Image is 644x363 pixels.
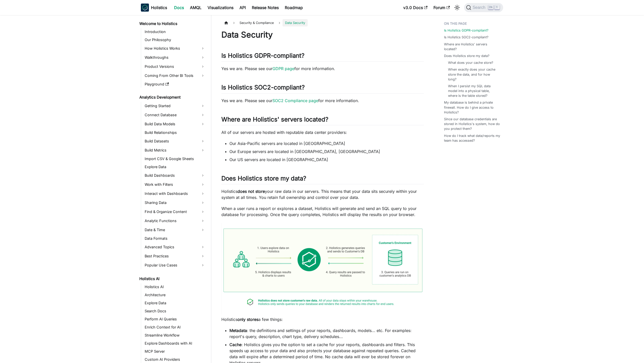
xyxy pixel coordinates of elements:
[221,205,424,218] p: When a user runs a report or explores a dataset, Holistics will generate and send an SQL query to...
[138,94,207,101] a: Analytics Development
[205,4,236,12] a: Visualizations
[143,171,207,179] a: Build Dashboards
[221,30,424,40] h1: Data Security
[221,84,424,93] h2: Is Holistics SOC2-compliant?
[221,188,424,200] p: Holistics your raw data in our servers. This means that your data sits securely within your syste...
[143,332,207,339] a: Streamline Workflow
[448,60,493,65] a: What does your cache store?
[143,63,207,71] a: Product Versions
[453,4,461,12] button: Switch between dark and light mode (currently light mode)
[141,4,149,12] img: Holistics
[444,133,500,143] a: How do I track what data/reports my team has accessed?
[221,129,424,135] p: All of our servers are hosted with reputable data center providers:
[143,72,207,80] a: Coming From Other BI Tools
[444,35,489,40] a: Is Holistics SOC2-compliant?
[283,19,308,26] span: Data Security
[400,4,430,12] a: v3.0 Docs
[143,324,207,331] a: Enrich Context for AI
[138,275,207,282] a: Holistics AI
[141,4,167,12] a: HolisticsHolistics
[143,190,207,198] a: Interact with Dashboards
[471,5,489,10] span: Search
[143,261,207,269] a: Popular Use Cases
[236,4,249,12] a: API
[272,98,318,103] a: SOC2 Compliance page
[143,81,207,88] a: Playground
[151,5,167,11] b: Holistics
[249,4,282,12] a: Release Notes
[221,98,424,104] p: Yes we are. Please see our for more information.
[143,137,207,145] a: Build Datasets
[221,19,231,26] a: Home page
[143,28,207,35] a: Introduction
[143,316,207,323] a: Perform AI Queries
[143,36,207,43] a: Our Philosophy
[143,129,207,136] a: Build Relationships
[272,66,294,71] a: GDPR page
[221,19,424,26] nav: Breadcrumbs
[143,299,207,307] a: Explore Data
[444,42,500,51] a: Where are Holistics' servers located?
[143,199,207,207] a: Sharing Data
[221,66,424,72] p: Yes we are. Please see our for more information.
[143,252,207,260] a: Best Practices
[143,235,207,242] a: Data Formats
[464,3,503,12] button: Search (Ctrl+K)
[143,208,207,216] a: Find & Organize Content
[143,163,207,170] a: Explore Data
[143,120,207,128] a: Build Data Models
[237,317,258,322] strong: only stores
[143,356,207,363] a: Custom AI Providers
[187,4,205,12] a: AMQL
[138,20,207,27] a: Welcome to Holistics
[237,19,276,26] span: Security & Compliance
[143,283,207,290] a: Holistics AI
[171,4,187,12] a: Docs
[229,140,424,146] li: Our Asia-Pacific servers are located in [GEOGRAPHIC_DATA]
[143,291,207,298] a: Architecture
[444,28,489,33] a: Is Holistics GDPR-compliant?
[448,67,498,82] a: When exactly does your cache store the data, and for how long?
[229,327,424,340] li: : the definitions and settings of your reports, dashboards, models... etc. For examples: report's...
[444,117,500,131] a: Since our database credentials are stored in Holistics's system, how do you protect them?
[229,342,242,347] strong: Cache
[255,189,265,194] strong: store
[143,155,207,162] a: Import CSV & Google Sheets
[430,4,453,12] a: Forum
[221,175,424,184] h2: Does Holistics store my data?
[444,53,490,58] a: Does Holistics store my data?
[143,348,207,355] a: MCP Server
[444,100,500,115] a: My database is behind a private firewall. How do I give access to Holistics?
[221,316,424,322] p: Holistics a few things:
[143,308,207,315] a: Search Docs
[229,328,247,333] strong: Metadata
[237,189,254,194] strong: does not
[221,52,424,62] h2: Is Holistics GDPR-compliant?
[143,340,207,347] a: Explore Dashboards with AI
[221,116,424,125] h2: Where are Holistics' servers located?
[143,226,207,234] a: Date & Time
[229,157,424,163] li: Our US servers are located in [GEOGRAPHIC_DATA]
[143,53,207,62] a: Walkthroughs
[143,102,207,110] a: Getting Started
[143,111,207,119] a: Connect Database
[143,146,207,154] a: Build Metrics
[143,180,207,189] a: Work with Filters
[143,44,207,52] a: How Holistics Works
[143,217,207,225] a: Analytic Functions
[495,5,500,10] kbd: K
[282,4,306,12] a: Roadmap
[136,15,211,363] nav: Docs sidebar
[143,243,207,251] a: Advanced Topics
[448,84,498,98] a: When I persist my SQL data model into a physical table, where is the table stored?
[229,148,424,155] li: Our Europe servers are located in [GEOGRAPHIC_DATA], [GEOGRAPHIC_DATA]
